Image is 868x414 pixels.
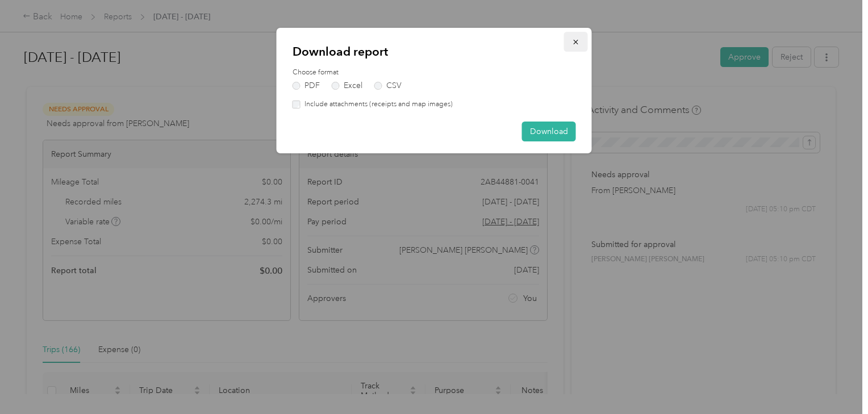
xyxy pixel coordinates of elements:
label: CSV [374,82,402,90]
label: Include attachments (receipts and map images) [301,99,453,110]
iframe: Everlance-gr Chat Button Frame [804,350,868,414]
button: Download [522,122,576,141]
label: Excel [332,82,362,90]
p: Download report [293,44,576,60]
label: Choose format [293,68,576,78]
label: PDF [293,82,320,90]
